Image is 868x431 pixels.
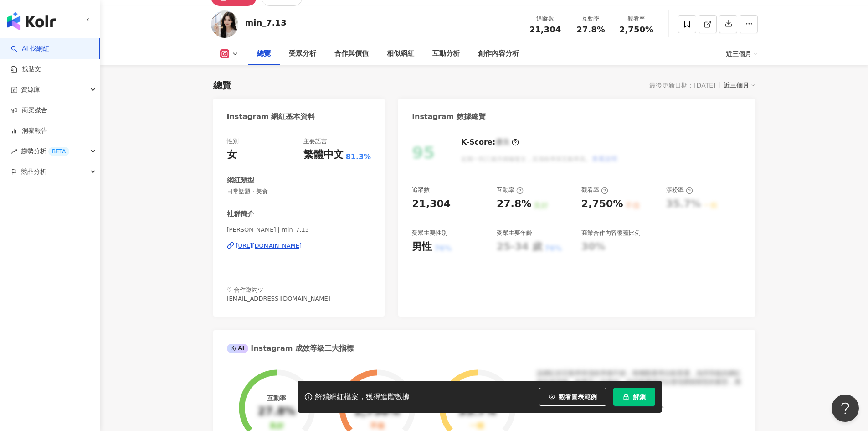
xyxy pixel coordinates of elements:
[227,187,371,196] span: 日常話題 · 美食
[412,229,447,237] div: 受眾主要性別
[303,148,344,162] div: 繁體中文
[11,148,17,155] span: rise
[649,82,715,89] div: 最後更新日期：[DATE]
[334,48,369,59] div: 合作與價值
[11,106,47,115] a: 商案媒合
[528,14,563,23] div: 追蹤數
[726,47,758,61] div: 近三個月
[227,137,239,145] div: 性別
[412,197,451,211] div: 21,304
[619,25,653,34] span: 2,750%
[11,44,49,53] a: searchAI 找網紅
[236,242,302,250] div: [URL][DOMAIN_NAME]
[21,141,69,161] span: 趨勢分析
[412,240,432,254] div: 男性
[289,48,316,59] div: 受眾分析
[213,79,231,92] div: 總覽
[227,148,237,162] div: 女
[432,48,460,59] div: 互動分析
[497,229,532,237] div: 受眾主要年齡
[537,369,742,396] div: 該網紅的互動率和漲粉率都不錯，唯獨觀看率比較普通，為同等級的網紅的中低等級，效果不一定會好，但仍然建議可以發包開箱類型的案型，應該會比較有成效！
[497,197,531,211] div: 27.8%
[11,126,47,135] a: 洞察報告
[227,112,315,122] div: Instagram 網紅基本資料
[315,392,410,402] div: 解鎖網紅檔案，獲得進階數據
[21,79,40,100] span: 資源庫
[211,10,238,38] img: KOL Avatar
[539,388,606,406] button: 觀看圖表範例
[21,161,46,182] span: 競品分析
[412,112,486,122] div: Instagram 數據總覽
[470,422,484,431] div: 一般
[724,79,755,91] div: 近三個月
[613,388,655,406] button: 解鎖
[387,48,414,59] div: 相似網紅
[245,17,287,28] div: min_7.13
[529,25,561,34] span: 21,304
[227,242,371,250] a: [URL][DOMAIN_NAME]
[581,229,641,237] div: 商業合作內容覆蓋比例
[227,209,254,219] div: 社群簡介
[227,343,354,353] div: Instagram 成效等級三大指標
[633,393,646,400] span: 解鎖
[11,65,41,74] a: 找貼文
[412,186,430,194] div: 追蹤數
[227,226,371,234] span: [PERSON_NAME] | min_7.13
[48,147,69,156] div: BETA
[257,48,271,59] div: 總覽
[576,25,605,34] span: 27.8%
[461,137,519,147] div: K-Score :
[478,48,519,59] div: 創作內容分析
[227,344,249,353] div: AI
[7,12,56,30] img: logo
[559,393,597,400] span: 觀看圖表範例
[227,286,330,301] span: ♡‎‎ 合作邀約ツ [EMAIL_ADDRESS][DOMAIN_NAME]
[619,14,654,23] div: 觀看率
[581,186,608,194] div: 觀看率
[227,176,254,185] div: 網紅類型
[370,422,385,431] div: 不佳
[346,152,371,162] span: 81.3%
[574,14,608,23] div: 互動率
[497,186,524,194] div: 互動率
[269,422,284,431] div: 良好
[623,394,629,400] span: lock
[581,197,623,211] div: 2,750%
[303,137,327,145] div: 主要語言
[666,186,693,194] div: 漲粉率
